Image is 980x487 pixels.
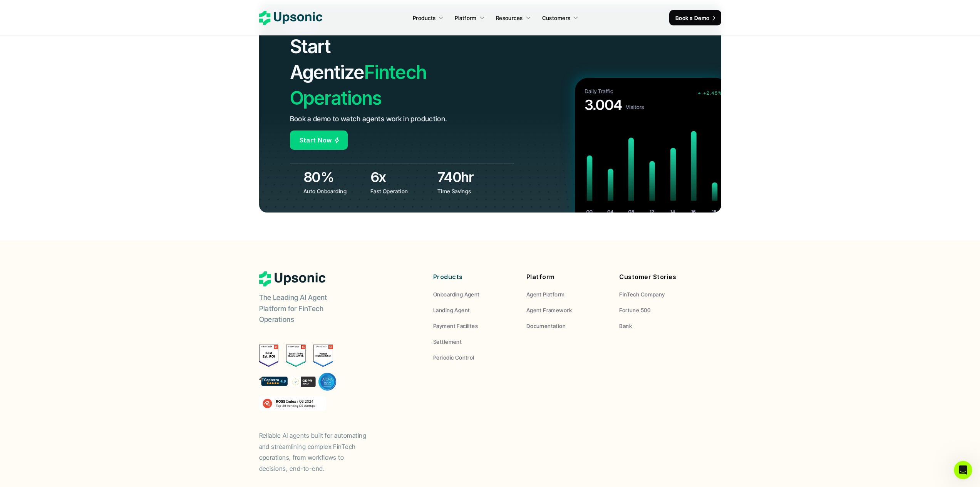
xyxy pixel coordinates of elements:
[526,322,608,330] a: Documentation
[433,338,462,346] p: Settlement
[619,271,701,283] p: Customer Stories
[433,306,470,314] p: Landing Agent
[408,11,448,25] a: Products
[433,322,478,330] p: Payment Facilites
[433,338,515,346] a: Settlement
[619,306,650,314] p: Fortune 500
[619,322,632,330] p: Bank
[433,353,474,361] p: Periodic Control
[455,14,476,22] p: Platform
[437,187,499,195] p: Time Savings
[290,131,348,150] a: Start Now
[303,167,367,187] h3: 80%
[259,430,375,474] p: Reliable AI agents built for automating and streamlining complex FinTech operations, from workflo...
[526,306,572,314] p: Agent Framework
[526,271,608,283] p: Platform
[370,167,434,187] h3: 6x
[290,33,469,111] h2: Fintech Operations
[433,306,515,314] a: Landing Agent
[303,187,365,195] p: Auto Onboarding
[526,290,565,298] p: Agent Platform
[526,322,566,330] p: Documentation
[675,14,710,22] p: Book a Demo
[619,290,665,298] p: FinTech Company
[954,461,972,479] iframe: Intercom live chat
[300,135,332,146] p: Start Now
[433,290,480,298] p: Onboarding Agent
[259,292,355,325] p: The Leading AI Agent Platform for FinTech Operations
[370,187,432,195] p: Fast Operation
[290,114,447,125] p: Book a demo to watch agents work in production.
[433,290,515,298] a: Onboarding Agent
[437,167,501,187] h3: 740hr
[413,14,436,22] p: Products
[433,322,515,330] a: Payment Facilites
[433,353,515,361] a: Periodic Control
[433,271,515,283] p: Products
[496,14,523,22] p: Resources
[542,14,571,22] p: Customers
